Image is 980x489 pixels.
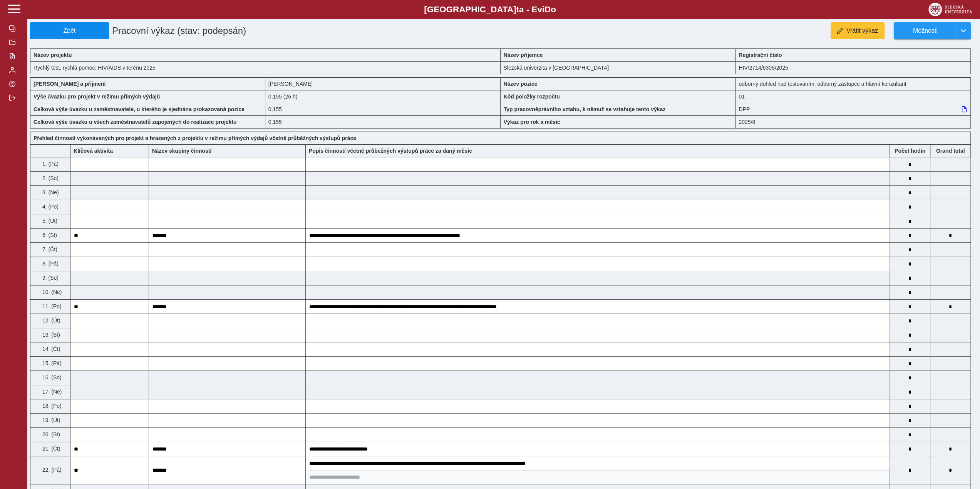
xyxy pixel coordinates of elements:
[152,148,212,154] b: Název skupiny činností
[544,5,551,14] span: D
[894,22,956,39] button: Možnosti
[735,115,971,129] div: 2025/8
[551,5,556,14] span: o
[34,27,106,34] span: Zpět
[74,148,113,154] b: Klíčová aktivita
[504,119,560,125] b: Výkaz pro rok a měsíc
[265,77,501,90] div: [PERSON_NAME]
[41,389,62,395] span: 17. (Ne)
[41,346,60,352] span: 14. (Čt)
[900,27,950,34] span: Možnosti
[928,3,972,16] img: logo_web_su.png
[41,374,62,381] span: 16. (So)
[41,417,60,423] span: 19. (Út)
[34,93,160,100] b: Výše úvazku pro projekt v režimu přímých výdajů
[890,148,930,154] b: Počet hodin
[41,303,62,309] span: 11. (Po)
[41,289,62,295] span: 10. (Ne)
[735,90,971,103] div: 01
[501,61,736,74] div: Slezská univerzita v [GEOGRAPHIC_DATA]
[34,81,106,87] b: [PERSON_NAME] a příjmení
[41,204,59,210] span: 4. (Po)
[265,103,501,115] div: 0,155
[109,22,425,39] h1: Pracovní výkaz (stav: podepsán)
[504,106,666,112] b: Typ pracovněprávního vztahu, k němuž se vztahuje tento výkaz
[41,332,60,338] span: 13. (St)
[41,175,59,181] span: 2. (So)
[739,52,782,58] b: Registrační číslo
[41,260,59,267] span: 8. (Pá)
[41,467,62,473] span: 22. (Pá)
[34,119,237,125] b: Celková výše úvazku u všech zaměstnavatelů zapojených do realizace projektu
[831,22,885,39] button: Vrátit výkaz
[34,135,356,141] b: Přehled činností vykonávaných pro projekt a hrazených z projektu v režimu přímých výdajů včetně p...
[41,403,62,409] span: 18. (Po)
[34,52,72,58] b: Název projektu
[930,148,970,154] b: Suma za den přes všechny výkazy
[504,81,538,87] b: Název pozice
[41,275,59,281] span: 9. (So)
[41,232,57,238] span: 6. (St)
[504,93,560,100] b: Kód položky rozpočtu
[41,218,57,224] span: 5. (Út)
[504,52,543,58] b: Název příjemce
[735,103,971,115] div: DPP
[265,115,501,129] div: 0,155
[30,61,501,74] div: Rychlý test, rychlá pomoc: HIV/AIDS v terénu 2025
[265,90,501,103] div: 0,155 (26 h)
[41,161,59,167] span: 1. (Pá)
[41,431,60,437] span: 20. (St)
[516,5,519,14] span: t
[41,360,62,366] span: 15. (Pá)
[23,5,957,15] b: [GEOGRAPHIC_DATA] a - Evi
[30,22,109,39] button: Zpět
[41,189,59,195] span: 3. (Ne)
[34,106,245,112] b: Celková výše úvazku u zaměstnavatele, u kterého je sjednána prokazovaná pozice
[735,61,971,74] div: HIV/2714/6305/2025
[309,148,472,154] b: Popis činností včetně průbežných výstupů práce za daný měsíc
[41,246,57,252] span: 7. (Čt)
[735,77,971,90] div: odborný dohled nad testováním, odborný zástupce a hlavní konzultant
[41,446,60,452] span: 21. (Čt)
[846,27,878,34] span: Vrátit výkaz
[41,317,60,324] span: 12. (Út)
